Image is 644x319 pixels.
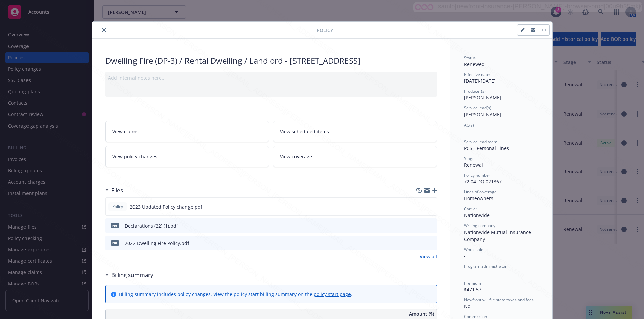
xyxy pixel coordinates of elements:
[464,111,501,118] span: [PERSON_NAME]
[105,186,123,195] div: Files
[464,128,466,135] span: -
[464,212,490,218] span: Nationwide
[273,146,437,167] a: View coverage
[464,253,466,259] span: -
[428,240,434,247] button: preview file
[418,222,423,229] button: download file
[111,223,119,228] span: pdf
[464,172,490,178] span: Policy number
[428,203,434,210] button: preview file
[464,162,483,168] span: Renewal
[464,55,476,61] span: Status
[464,280,481,286] span: Premium
[125,240,189,247] div: 2022 Dwelling Fire Policy.pdf
[280,153,312,160] span: View coverage
[464,189,497,195] span: Lines of coverage
[119,291,352,298] div: Billing summary includes policy changes. View the policy start billing summary on the .
[464,61,485,67] span: Renewed
[112,153,157,160] span: View policy changes
[418,240,423,247] button: download file
[273,121,437,142] a: View scheduled items
[464,297,534,303] span: Newfront will file state taxes and fees
[105,146,269,167] a: View policy changes
[417,203,423,210] button: download file
[125,222,178,229] div: Declarations (22) (1).pdf
[314,291,351,297] a: policy start page
[108,74,434,81] div: Add internal notes here...
[111,204,124,210] span: Policy
[464,105,491,111] span: Service lead(s)
[105,121,269,142] a: View claims
[111,271,153,280] h3: Billing summary
[105,271,153,280] div: Billing summary
[464,206,477,212] span: Carrier
[464,145,509,151] span: PCS - Personal Lines
[409,310,434,317] span: Amount ($)
[130,203,202,210] span: 2023 Updated Policy change.pdf
[464,139,497,145] span: Service lead team
[464,195,539,202] div: Homeowners
[464,263,507,269] span: Program administrator
[464,178,502,185] span: 72 04 DQ 021367
[111,186,123,195] h3: Files
[428,222,434,229] button: preview file
[464,247,485,252] span: Wholesaler
[464,94,501,101] span: [PERSON_NAME]
[464,269,466,276] span: -
[100,26,108,34] button: close
[464,72,491,77] span: Effective dates
[464,72,539,84] div: [DATE] - [DATE]
[420,253,437,260] a: View all
[464,229,532,242] span: Nationwide Mutual Insurance Company
[464,223,495,228] span: Writing company
[111,240,119,245] span: pdf
[464,88,486,94] span: Producer(s)
[464,286,481,293] span: $471.57
[464,122,474,128] span: AC(s)
[105,55,437,66] div: Dwelling Fire (DP-3) / Rental Dwelling / Landlord - [STREET_ADDRESS]
[464,156,475,161] span: Stage
[280,128,329,135] span: View scheduled items
[317,27,333,34] span: Policy
[112,128,139,135] span: View claims
[464,303,470,309] span: No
